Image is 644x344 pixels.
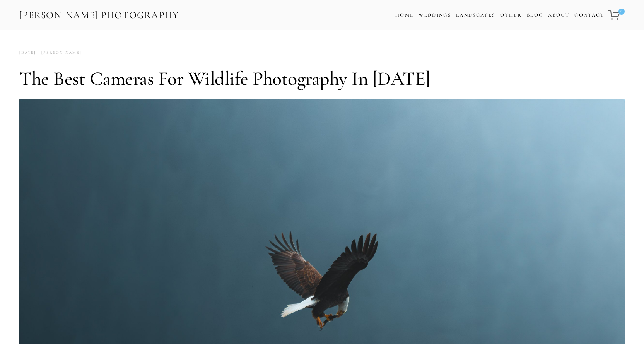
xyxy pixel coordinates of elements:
a: About [548,10,569,21]
time: [DATE] [19,48,36,58]
a: 0 items in cart [607,6,625,24]
a: [PERSON_NAME] Photography [19,7,180,24]
a: Home [395,10,413,21]
a: Landscapes [456,12,495,18]
a: Blog [527,10,543,21]
a: Contact [574,10,604,21]
a: [PERSON_NAME] [36,48,82,58]
a: Weddings [419,12,451,18]
span: 0 [618,9,625,15]
a: Other [500,12,522,18]
h1: The Best Cameras for Wildlife Photography in [DATE] [19,67,625,90]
